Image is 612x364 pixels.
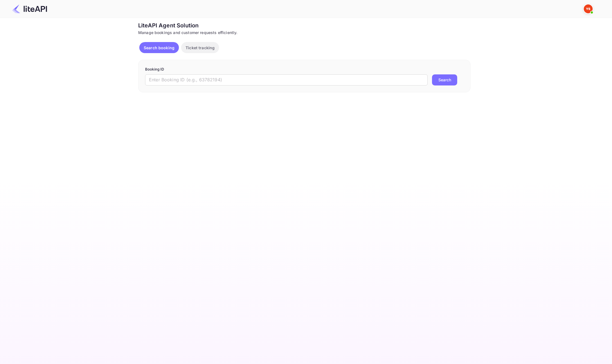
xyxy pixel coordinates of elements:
[432,74,457,85] button: Search
[186,45,215,51] p: Ticket tracking
[584,4,593,13] img: Yandex Support
[138,30,470,35] div: Manage bookings and customer requests efficiently.
[145,67,464,72] p: Booking ID
[138,21,470,30] div: LiteAPI Agent Solution
[144,45,174,51] p: Search booking
[12,4,47,13] img: LiteAPI Logo
[145,74,428,85] input: Enter Booking ID (e.g., 63782194)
